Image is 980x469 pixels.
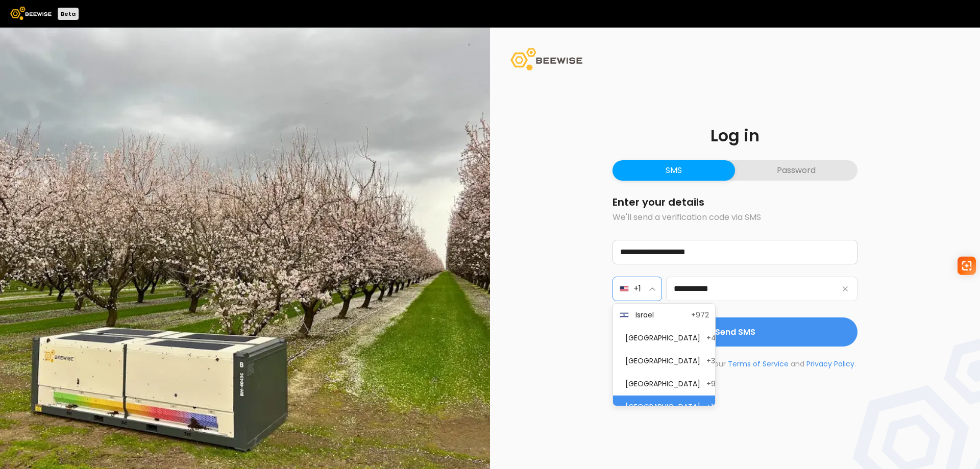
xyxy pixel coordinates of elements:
[706,402,713,412] span: +1
[806,359,854,369] a: Privacy Policy
[612,211,857,224] p: We'll send a verification code via SMS
[633,282,641,295] span: +1
[613,304,715,327] button: Israel+972
[613,373,715,396] button: [GEOGRAPHIC_DATA]+971
[58,8,79,20] div: Beta
[715,326,755,338] span: Send SMS
[706,356,724,366] span: +380
[625,356,700,366] span: [GEOGRAPHIC_DATA]
[613,396,715,418] button: [GEOGRAPHIC_DATA]+1
[10,7,52,20] img: Beewise logo
[613,327,715,350] button: [GEOGRAPHIC_DATA]+48
[706,333,721,343] span: +48
[635,310,685,320] span: Israel
[612,197,857,207] h2: Enter your details
[612,277,662,301] button: +1
[625,333,700,343] span: [GEOGRAPHIC_DATA]
[625,402,700,412] span: [GEOGRAPHIC_DATA]
[735,160,857,181] button: Password
[691,310,709,320] span: +972
[612,128,857,144] h1: Log in
[728,359,789,369] a: Terms of Service
[612,317,857,347] button: Send SMS
[613,350,715,373] button: [GEOGRAPHIC_DATA]+380
[612,359,857,369] p: By continuing, you agree to our and .
[839,283,851,295] button: Clear phone number
[706,379,722,389] span: +971
[625,379,700,389] span: [GEOGRAPHIC_DATA]
[612,160,735,181] button: SMS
